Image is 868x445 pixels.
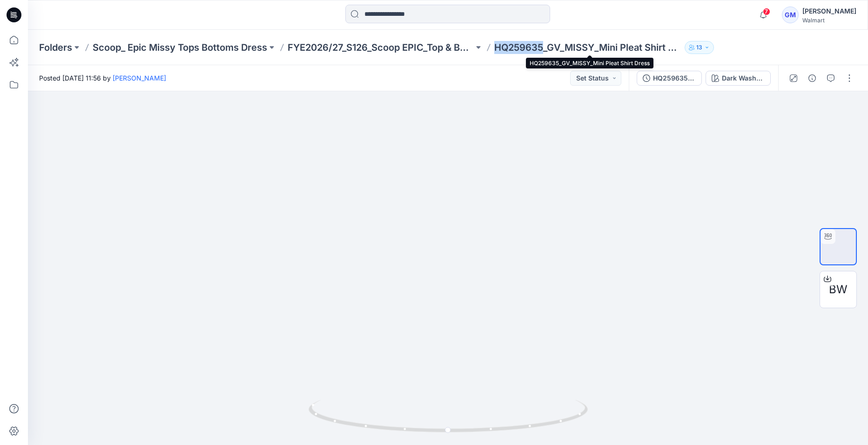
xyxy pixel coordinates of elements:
div: HQ259635_GV_MISSY_Mini Pleat Shirt Dress [653,73,696,83]
div: [PERSON_NAME] [802,6,856,17]
div: Dark Wash_Denim [722,73,765,83]
a: FYE2026/27_S126_Scoop EPIC_Top & Bottom [288,41,474,54]
div: Walmart [802,17,856,24]
span: Posted [DATE] 11:56 by [39,73,166,83]
button: Dark Wash_Denim [706,71,771,86]
span: BW [829,281,848,298]
button: Details [805,71,820,86]
p: HQ259635_GV_MISSY_Mini Pleat Shirt Dress [494,41,680,54]
a: [PERSON_NAME] [113,74,166,82]
div: GM [782,7,799,23]
a: Scoop_ Epic Missy Tops Bottoms Dress [93,41,267,54]
p: 13 [696,42,702,53]
button: HQ259635_GV_MISSY_Mini Pleat Shirt Dress [637,71,702,86]
span: 7 [763,8,770,15]
button: 13 [685,41,714,54]
a: Folders [39,41,72,54]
